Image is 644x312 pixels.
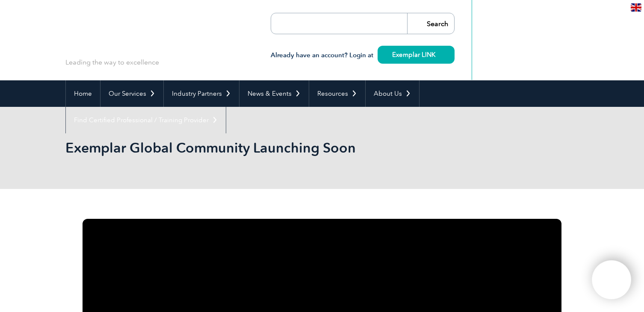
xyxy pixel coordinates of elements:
img: svg+xml;nitro-empty-id=MTMzODoxMTY=-1;base64,PHN2ZyB2aWV3Qm94PSIwIDAgNDAwIDQwMCIgd2lkdGg9IjQwMCIg... [601,269,622,291]
a: Industry Partners [164,80,239,107]
input: Search [407,13,454,34]
h2: Exemplar Global Community Launching Soon [65,141,425,155]
a: About Us [366,80,419,107]
p: Leading the way to excellence [65,58,159,67]
img: svg+xml;nitro-empty-id=MzUxOjIzMg==-1;base64,PHN2ZyB2aWV3Qm94PSIwIDAgMTEgMTEiIHdpZHRoPSIxMSIgaGVp... [435,52,440,57]
img: en [631,3,641,12]
a: Our Services [100,80,163,107]
a: Find Certified Professional / Training Provider [66,107,226,133]
h3: Already have an account? Login at [271,50,455,61]
a: Resources [309,80,365,107]
a: Exemplar LINK [378,46,455,64]
a: Home [66,80,100,107]
a: News & Events [239,80,309,107]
